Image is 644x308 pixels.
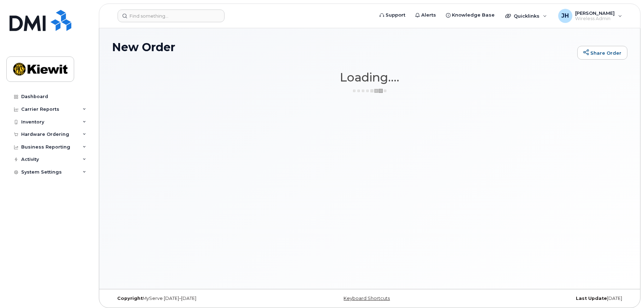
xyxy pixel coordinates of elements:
[112,41,574,53] h1: New Order
[576,296,607,301] strong: Last Update
[455,296,627,301] div: [DATE]
[117,296,143,301] strong: Copyright
[577,46,627,60] a: Share Order
[112,296,284,301] div: MyServe [DATE]–[DATE]
[352,88,387,93] img: ajax-loader-3a6953c30dc77f0bf724df975f13086db4f4c1262e45940f03d1251963f1bf2e.gif
[344,296,390,301] a: Keyboard Shortcuts
[112,71,627,84] h1: Loading....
